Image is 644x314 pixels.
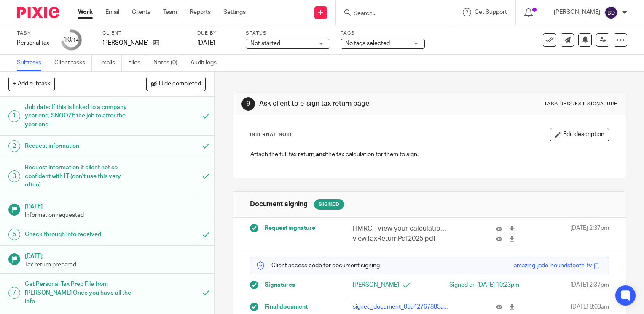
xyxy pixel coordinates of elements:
[98,55,122,71] a: Emails
[8,77,55,91] button: + Add subtask
[443,281,519,289] div: Signed on [DATE] 10:23pm
[25,211,206,219] p: Information requested
[250,200,308,209] h1: Document signing
[25,250,206,261] h1: [DATE]
[265,303,308,311] span: Final document
[475,9,507,15] span: Get Support
[265,281,295,289] span: Signatures
[163,8,177,16] a: Team
[8,170,20,182] div: 3
[128,55,147,71] a: Files
[25,140,134,152] h1: Request information
[571,303,609,311] span: [DATE] 8:03am
[8,287,20,299] div: 7
[197,30,235,37] label: Due by
[514,261,592,270] div: amazing-jade-houndstooth-tv
[257,261,380,270] p: Client access code for document signing
[250,40,280,46] span: Not started
[25,261,206,269] p: Tax return prepared
[259,99,447,108] h1: Ask client to e-sign tax return page
[102,30,187,37] label: Client
[353,234,450,244] p: viewTaxReturnPdf2025.pdf
[353,10,429,18] input: Search
[17,39,51,47] div: Personal tax
[554,8,600,16] p: [PERSON_NAME]
[190,8,211,16] a: Reports
[71,38,79,43] small: /14
[132,8,150,16] a: Clients
[25,161,134,191] h1: Request information if client not so confident with IT (don't use this very often)
[25,278,134,308] h1: Get Personal Tax Prep File from [PERSON_NAME] Once you have all the info
[570,281,609,289] span: [DATE] 2:37pm
[54,55,92,71] a: Client tasks
[153,55,184,71] a: Notes (0)
[265,224,315,232] span: Request signature
[341,30,425,37] label: Tags
[604,6,618,19] img: svg%3E
[570,224,609,244] span: [DATE] 2:37pm
[159,81,201,88] span: Hide completed
[102,39,149,47] p: [PERSON_NAME]
[353,303,450,311] p: signed_document_05a42767885a45e48c8f4baa6eabd9d8.pdf
[353,281,429,289] p: [PERSON_NAME]
[146,77,206,91] button: Hide completed
[241,97,255,111] div: 9
[25,228,134,241] h1: Check through info received
[17,55,48,71] a: Subtasks
[316,152,326,157] u: and
[550,128,609,141] button: Edit description
[191,55,223,71] a: Audit logs
[544,101,617,107] div: Task request signature
[25,101,134,131] h1: Job date: If this is linked to a company year end, SNOOZE the job to after the year end
[8,140,20,152] div: 2
[78,8,93,16] a: Work
[353,224,450,234] p: HMRC_ View your calculation - View your full calculation 2025.pdf
[246,30,330,37] label: Status
[64,35,79,45] div: 10
[105,8,119,16] a: Email
[250,150,609,159] p: Attach the full tax return, the tax calculation for them to sign.
[17,7,59,18] img: Pixie
[17,30,51,37] label: Task
[250,131,293,138] p: Internal Note
[223,8,246,16] a: Settings
[197,40,215,46] span: [DATE]
[8,110,20,122] div: 1
[25,200,206,211] h1: [DATE]
[345,40,390,46] span: No tags selected
[8,229,20,240] div: 5
[314,199,344,210] div: Signed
